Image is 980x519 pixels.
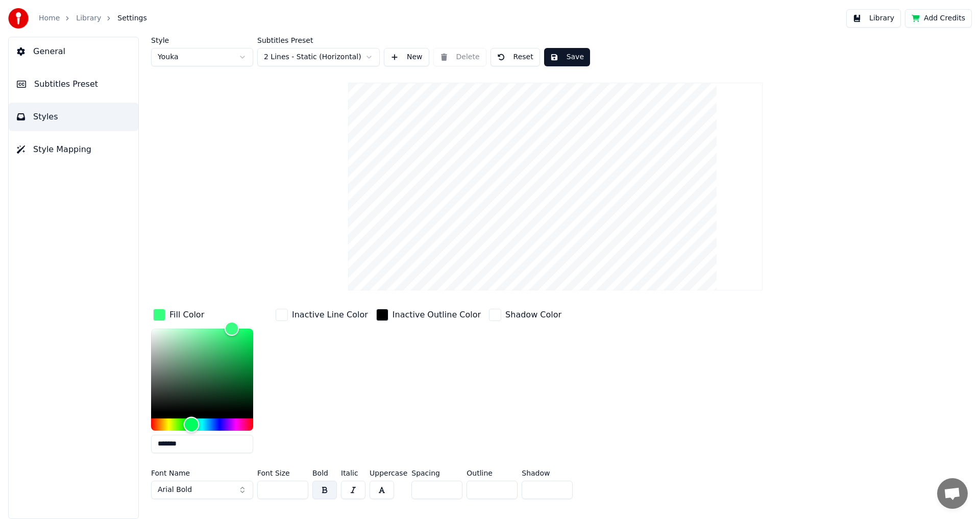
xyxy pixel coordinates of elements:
button: New [384,48,429,66]
div: Fill Color [169,309,204,321]
label: Outline [467,469,518,477]
button: Shadow Color [487,307,563,323]
nav: breadcrumb [39,13,147,23]
button: Reset [491,48,540,66]
div: Open chat [937,478,968,509]
label: Font Size [257,469,308,477]
a: Home [39,13,60,23]
label: Font Name [151,469,253,477]
span: Settings [117,13,146,23]
label: Uppercase [370,469,407,477]
div: Inactive Line Color [292,309,368,321]
button: General [9,37,138,66]
div: Color [151,329,253,412]
div: Inactive Outline Color [393,309,481,321]
label: Bold [312,469,337,477]
button: Add Credits [905,9,972,28]
button: Fill Color [151,307,206,323]
button: Style Mapping [9,135,138,164]
span: Style Mapping [33,143,91,156]
span: Arial Bold [158,485,192,495]
span: Subtitles Preset [34,78,98,90]
span: Styles [33,111,58,123]
label: Style [151,37,253,44]
label: Italic [341,469,365,477]
button: Styles [9,103,138,131]
label: Shadow [522,469,573,477]
button: Save [544,48,590,66]
div: Shadow Color [505,309,561,321]
button: Inactive Outline Color [374,307,483,323]
div: Hue [151,418,253,431]
img: youka [8,8,29,29]
label: Spacing [411,469,462,477]
button: Subtitles Preset [9,70,138,98]
button: Library [846,9,901,28]
span: General [33,45,65,58]
a: Library [76,13,101,23]
button: Inactive Line Color [274,307,370,323]
label: Subtitles Preset [257,37,380,44]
